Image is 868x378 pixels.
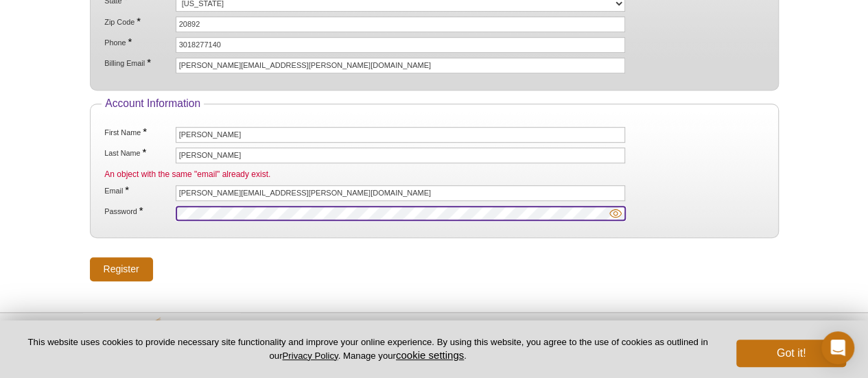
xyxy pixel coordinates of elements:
[103,16,173,27] label: Zip Code
[104,168,763,180] li: An object with the same "email" already exist.
[103,185,173,196] label: Email
[609,207,622,220] img: password-eye.svg
[103,147,173,158] label: Last Name
[83,313,241,368] img: Active Motif,
[103,206,173,216] label: Password
[22,336,714,362] p: This website uses cookies to provide necessary site functionality and improve your online experie...
[821,331,854,364] div: Open Intercom Messenger
[396,349,464,361] button: cookie settings
[736,340,846,367] button: Got it!
[103,37,173,47] label: Phone
[103,58,173,68] label: Billing Email
[90,257,153,281] input: Register
[282,351,338,361] a: Privacy Policy
[102,97,204,110] legend: Account Information
[103,127,173,137] label: First Name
